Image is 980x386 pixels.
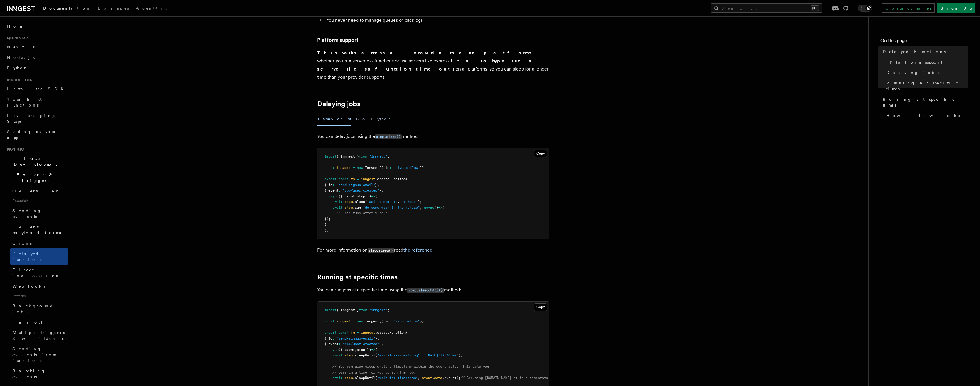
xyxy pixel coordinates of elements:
code: step.sleep() [375,134,402,139]
h4: On this page [880,37,968,46]
a: Webhooks [10,281,68,291]
span: Examples [98,6,129,10]
span: = [353,319,355,323]
span: Sending events from functions [12,347,56,363]
span: }); [420,166,426,170]
span: }); [324,217,330,221]
span: , [418,376,420,380]
button: Local Development [5,153,68,169]
span: fn [351,331,355,335]
a: Crons [10,238,68,248]
span: ; [387,154,389,158]
span: Delayed functions [12,251,42,262]
span: Delaying jobs [886,70,940,75]
span: ); [458,353,463,357]
span: from [359,154,367,158]
span: async [328,348,339,352]
span: How it works [886,113,960,118]
span: Crons [12,241,32,246]
span: : [339,342,341,346]
a: Delaying jobs [317,100,360,108]
span: : [339,188,341,192]
span: Background jobs [12,304,53,314]
span: ({ id [379,166,389,170]
p: You can run jobs at a specific time using the method: [317,286,549,294]
span: step [345,205,353,210]
p: For more information on read . [317,246,549,255]
span: ({ id [379,319,389,323]
span: = [357,177,359,181]
span: : [389,319,391,323]
a: How it works [884,110,968,121]
span: ); [324,228,328,232]
span: { event [324,342,339,346]
span: Running at specific times [886,80,968,92]
span: Next.js [7,45,35,49]
span: inngest [337,319,351,323]
span: ( [375,376,377,380]
span: , [377,183,379,187]
span: await [332,353,343,357]
a: Next.js [5,42,68,52]
span: .run [353,205,361,210]
span: Patterns [10,291,68,301]
span: , [420,353,422,357]
span: inngest [361,331,375,335]
span: const [339,331,349,335]
span: = [357,331,359,335]
a: Direct invocation [10,265,68,281]
span: => [371,348,375,352]
span: . [432,376,434,380]
a: Running at specific times [880,94,968,110]
a: Examples [94,2,132,16]
code: step.sleep() [368,248,394,253]
a: Sending events [10,205,68,222]
a: Delayed functions [10,248,68,265]
strong: This works across all providers and platforms [317,50,532,55]
span: } [375,336,377,340]
span: "app/user.created" [343,342,379,346]
span: "inngest" [369,154,387,158]
span: new [357,319,363,323]
a: Sending events from functions [10,344,68,366]
span: => [371,194,375,198]
span: async [328,194,339,198]
span: Node.js [7,55,35,60]
span: } [324,222,326,226]
a: Home [5,21,68,31]
a: Running at specific times [317,273,398,281]
span: } [379,188,381,192]
span: ( [406,177,408,181]
span: : [332,336,335,340]
span: , [377,336,379,340]
span: { event [324,188,339,192]
span: AgentKit [136,6,167,10]
span: : [332,183,335,187]
button: TypeScript [317,113,351,126]
a: Batching events [10,366,68,382]
a: Platform support [887,57,968,67]
span: "[DATE]T12:30:00" [424,353,458,357]
span: Delayed Functions [883,49,946,55]
a: Python [5,63,68,73]
span: .sleep [353,200,365,204]
span: Direct invocation [12,268,60,278]
span: Overview [12,189,72,193]
a: Fan out [10,317,68,327]
a: Install the SDK [5,84,68,94]
span: { [375,348,377,352]
span: ({ event [339,194,355,198]
span: .run_at); [442,376,461,380]
span: ( [406,331,408,335]
span: , [420,205,422,210]
span: Essentials [10,196,68,205]
span: await [332,205,343,210]
span: step }) [357,348,371,352]
span: export [324,177,337,181]
span: "inngest" [369,308,387,312]
span: { [375,194,377,198]
span: () [434,205,438,210]
span: Multiple triggers & wildcards [12,330,67,341]
span: Features [5,147,24,152]
a: step.sleepUntil() [407,287,444,293]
